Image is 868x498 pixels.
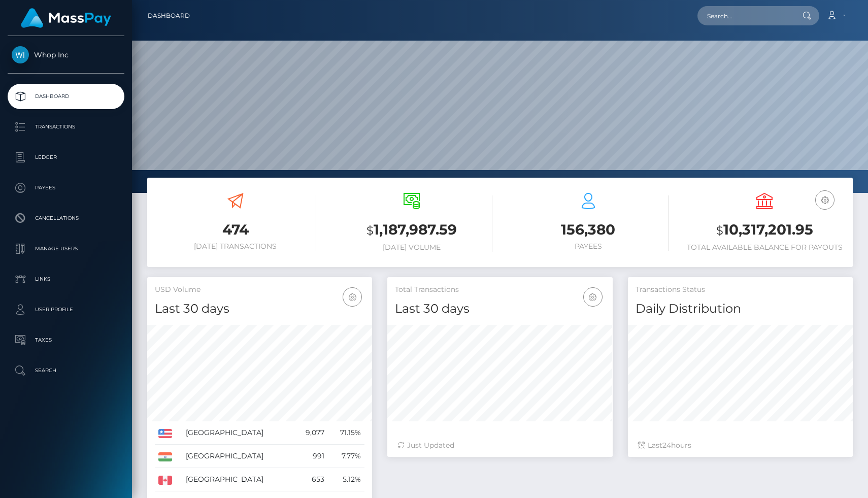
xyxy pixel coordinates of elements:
[8,236,124,261] a: Manage Users
[12,272,120,287] p: Links
[155,242,316,251] h6: [DATE] Transactions
[8,114,124,140] a: Transactions
[397,440,602,451] div: Just Updated
[395,300,605,318] h4: Last 30 days
[158,452,172,461] img: IN.png
[684,220,846,241] h3: 10,317,201.95
[12,150,120,165] p: Ledger
[155,220,316,240] h3: 474
[12,89,120,104] p: Dashboard
[395,285,605,295] h5: Total Transactions
[294,468,328,491] td: 653
[508,242,669,251] h6: Payees
[12,302,120,317] p: User Profile
[294,445,328,468] td: 991
[636,285,845,295] h5: Transactions Status
[331,220,493,241] h3: 1,187,987.59
[508,220,669,240] h3: 156,380
[8,175,124,201] a: Payees
[8,358,124,383] a: Search
[158,429,172,438] img: US.png
[182,421,294,445] td: [GEOGRAPHIC_DATA]
[12,363,120,378] p: Search
[158,476,172,485] img: CA.png
[716,223,723,238] small: $
[182,468,294,491] td: [GEOGRAPHIC_DATA]
[328,421,364,445] td: 71.15%
[366,223,374,238] small: $
[12,241,120,256] p: Manage Users
[12,46,29,63] img: Whop Inc
[294,421,328,445] td: 9,077
[684,243,846,252] h6: Total Available Balance for Payouts
[148,5,190,26] a: Dashboard
[182,445,294,468] td: [GEOGRAPHIC_DATA]
[8,206,124,231] a: Cancellations
[8,145,124,170] a: Ledger
[12,180,120,195] p: Payees
[636,300,845,318] h4: Daily Distribution
[21,8,111,28] img: MassPay Logo
[8,50,124,59] span: Whop Inc
[155,300,364,318] h4: Last 30 days
[638,440,843,451] div: Last hours
[155,285,364,295] h5: USD Volume
[8,267,124,292] a: Links
[8,84,124,109] a: Dashboard
[697,6,793,25] input: Search...
[328,445,364,468] td: 7.77%
[662,441,671,450] span: 24
[12,211,120,226] p: Cancellations
[8,297,124,322] a: User Profile
[8,327,124,353] a: Taxes
[12,119,120,135] p: Transactions
[328,468,364,491] td: 5.12%
[12,333,120,348] p: Taxes
[331,243,493,252] h6: [DATE] Volume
